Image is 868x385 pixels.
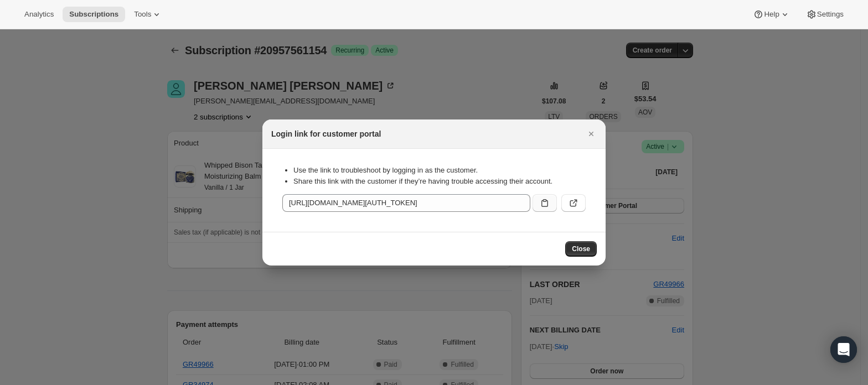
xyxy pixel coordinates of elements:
span: Subscriptions [69,10,118,19]
span: Analytics [24,10,54,19]
span: Help [764,10,779,19]
div: Open Intercom Messenger [830,336,857,363]
span: Close [572,244,590,253]
button: Analytics [18,7,60,22]
button: Close [565,241,597,257]
button: Help [746,7,797,22]
button: Settings [799,7,850,22]
li: Use the link to troubleshoot by logging in as the customer. [293,165,586,176]
h2: Login link for customer portal [271,128,381,139]
button: Subscriptions [63,7,125,22]
li: Share this link with the customer if they’re having trouble accessing their account. [293,176,586,187]
button: Tools [127,7,169,22]
span: Tools [134,10,151,19]
button: Close [583,126,599,142]
span: Settings [817,10,844,19]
